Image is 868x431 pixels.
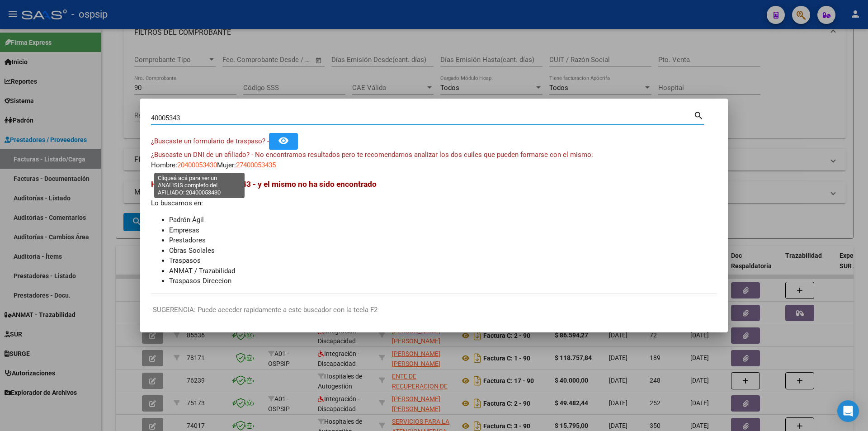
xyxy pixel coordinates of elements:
span: ¿Buscaste un DNI de un afiliado? - No encontramos resultados pero te recomendamos analizar los do... [151,151,593,159]
li: Traspasos [169,256,717,266]
span: Hemos buscado - 40005343 - y el mismo no ha sido encontrado [151,180,377,189]
span: 20400053430 [177,161,217,169]
p: -SUGERENCIA: Puede acceder rapidamente a este buscador con la tecla F2- [151,305,717,315]
li: Traspasos Direccion [169,276,717,286]
li: ANMAT / Trazabilidad [169,266,717,276]
mat-icon: remove_red_eye [278,135,289,146]
li: Obras Sociales [169,246,717,256]
span: 27400053435 [236,161,276,169]
li: Padrón Ágil [169,215,717,225]
div: Hombre: Mujer: [151,150,717,170]
mat-icon: search [693,109,704,120]
li: Empresas [169,225,717,236]
div: Lo buscamos en: [151,178,717,286]
li: Prestadores [169,235,717,246]
span: ¿Buscaste un formulario de traspaso? - [151,137,269,145]
div: Open Intercom Messenger [837,400,859,422]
